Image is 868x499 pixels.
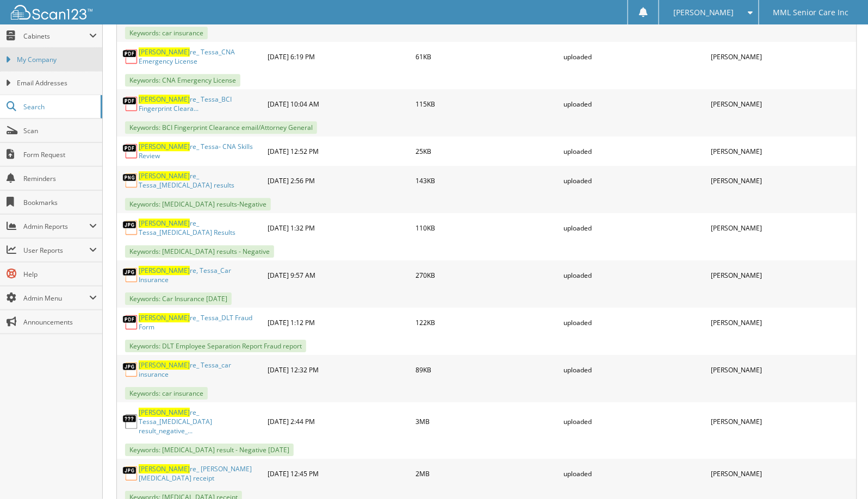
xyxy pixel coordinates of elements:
span: Scan [23,126,97,135]
a: [PERSON_NAME]re_ Tessa_DLT Fraud Form [139,313,262,332]
a: [PERSON_NAME]re_ Tessa_[MEDICAL_DATA] result_negative_... [139,408,262,435]
div: [PERSON_NAME] [709,310,857,334]
span: Keywords: Car Insurance [DATE] [125,292,232,305]
div: uploaded [561,45,709,68]
a: [PERSON_NAME]re_ Tessa_[MEDICAL_DATA] Results [139,219,262,237]
span: Keywords: DLT Employee Separation Report Fraud report [125,340,306,352]
a: [PERSON_NAME]re_ [PERSON_NAME][MEDICAL_DATA] receipt [139,464,262,483]
span: Form Request [23,150,97,159]
img: JPG.png [122,220,139,236]
iframe: Chat Widget [814,447,868,499]
div: [DATE] 12:52 PM [265,139,413,163]
div: uploaded [561,92,709,116]
img: scan123-logo-white.svg [11,5,92,20]
a: [PERSON_NAME]re_ Tessa- CNA Skills Review [139,142,262,160]
div: [DATE] 6:19 PM [265,45,413,68]
img: JPG.png [122,465,139,482]
span: Keywords: [MEDICAL_DATA] result - Negative [DATE] [125,444,294,456]
img: JPG.png [122,361,139,378]
span: Admin Menu [23,294,89,303]
span: [PERSON_NAME] [139,219,190,228]
img: PNG.png [122,172,139,189]
div: [PERSON_NAME] [709,263,857,287]
div: 3MB [413,405,561,438]
span: [PERSON_NAME] [139,464,190,473]
div: 110KB [413,216,561,240]
span: [PERSON_NAME] [139,266,190,275]
img: generic.png [122,414,139,430]
span: Keywords: [MEDICAL_DATA] results - Negative [125,245,274,258]
div: [PERSON_NAME] [709,169,857,192]
div: uploaded [561,358,709,382]
span: Keywords: car insurance [125,27,208,39]
div: 89KB [413,358,561,382]
div: uploaded [561,461,709,485]
span: Announcements [23,317,97,327]
div: [PERSON_NAME] [709,405,857,438]
span: Bookmarks [23,198,97,207]
div: [PERSON_NAME] [709,358,857,382]
a: [PERSON_NAME]re, Tessa_Car Insurance [139,266,262,284]
div: [DATE] 10:04 AM [265,92,413,116]
div: [PERSON_NAME] [709,216,857,240]
span: Cabinets [23,32,89,41]
span: Keywords: car insurance [125,387,208,400]
div: 2MB [413,461,561,485]
span: Search [23,102,95,111]
div: [DATE] 1:12 PM [265,310,413,334]
div: uploaded [561,216,709,240]
a: [PERSON_NAME]re_ Tessa_BCI Fingerprint Cleara... [139,95,262,113]
img: PDF.png [122,314,139,330]
a: [PERSON_NAME]re_ Tessa_car insurance [139,360,262,379]
div: [PERSON_NAME] [709,139,857,163]
div: [DATE] 12:45 PM [265,461,413,485]
div: uploaded [561,310,709,334]
div: 270KB [413,263,561,287]
span: [PERSON_NAME] [673,9,734,16]
a: [PERSON_NAME]re_ Tessa_[MEDICAL_DATA] results [139,171,262,190]
div: uploaded [561,405,709,438]
div: 143KB [413,169,561,192]
img: PDF.png [122,143,139,159]
div: [PERSON_NAME] [709,92,857,116]
div: [PERSON_NAME] [709,461,857,485]
div: [DATE] 1:32 PM [265,216,413,240]
div: 115KB [413,92,561,116]
span: Reminders [23,174,97,183]
span: Keywords: [MEDICAL_DATA] results-Negative [125,198,271,210]
div: uploaded [561,139,709,163]
span: [PERSON_NAME] [139,142,190,151]
span: [PERSON_NAME] [139,47,190,57]
div: [DATE] 2:56 PM [265,169,413,192]
span: [PERSON_NAME] [139,408,190,417]
span: User Reports [23,246,89,255]
img: JPG.png [122,267,139,283]
div: [DATE] 12:32 PM [265,358,413,382]
span: [PERSON_NAME] [139,360,190,370]
span: Help [23,270,97,279]
span: My Company [17,55,97,65]
div: 122KB [413,310,561,334]
span: [PERSON_NAME] [139,171,190,180]
div: 61KB [413,45,561,68]
div: 25KB [413,139,561,163]
div: [PERSON_NAME] [709,45,857,68]
div: [DATE] 9:57 AM [265,263,413,287]
img: PDF.png [122,48,139,65]
span: Email Addresses [17,78,97,88]
span: Admin Reports [23,222,89,231]
span: Keywords: BCI Fingerprint Clearance email/Attorney General [125,121,317,134]
a: [PERSON_NAME]re_ Tessa_CNA Emergency License [139,47,262,66]
span: [PERSON_NAME] [139,95,190,104]
span: MML Senior Care Inc [773,9,849,16]
img: PDF.png [122,96,139,112]
span: Keywords: CNA Emergency License [125,74,240,86]
div: uploaded [561,169,709,192]
div: [DATE] 2:44 PM [265,405,413,438]
span: [PERSON_NAME] [139,313,190,322]
div: uploaded [561,263,709,287]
